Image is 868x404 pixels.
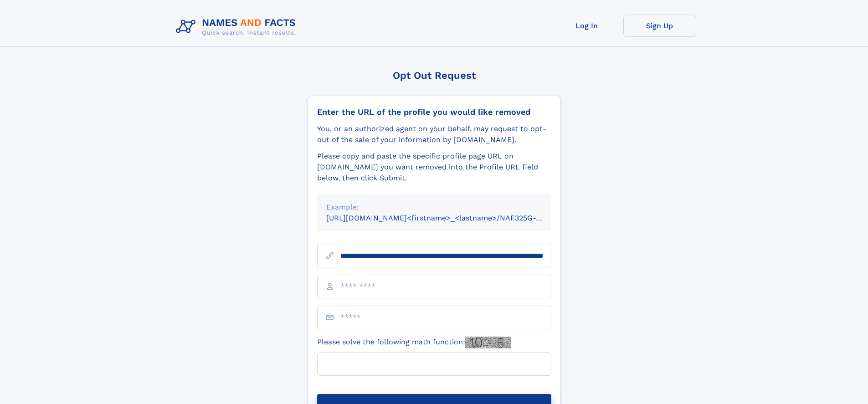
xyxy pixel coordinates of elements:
[623,15,696,37] a: Sign Up
[326,214,569,222] small: [URL][DOMAIN_NAME]<firstname>_<lastname>/NAF325G-xxxxxxxx
[172,15,303,39] img: Logo Names and Facts
[550,15,623,37] a: Log In
[317,151,551,184] div: Please copy and paste the specific profile page URL on [DOMAIN_NAME] you want removed into the Pr...
[308,70,561,81] div: Opt Out Request
[317,337,511,348] label: Please solve the following math function:
[317,107,551,117] div: Enter the URL of the profile you would like removed
[326,202,542,213] div: Example:
[317,123,551,145] div: You, or an authorized agent on your behalf, may request to opt-out of the sale of your informatio...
